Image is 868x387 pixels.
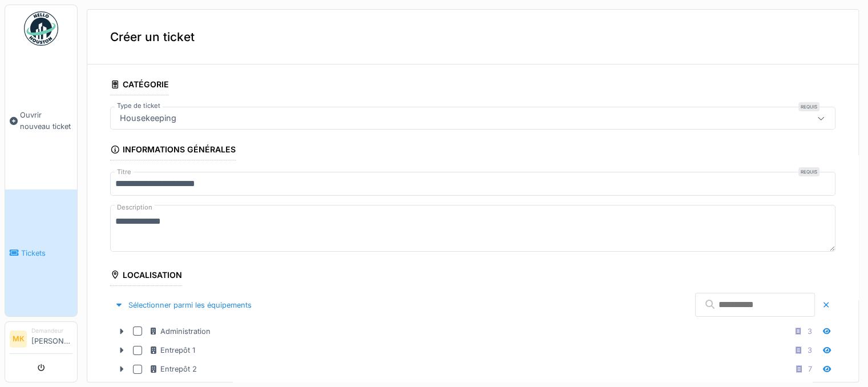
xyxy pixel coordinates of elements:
div: Créer un ticket [87,10,858,64]
div: 3 [808,326,812,337]
a: Tickets [5,190,77,316]
label: Type de ticket [115,101,163,111]
span: Tickets [21,248,72,259]
div: Demandeur [31,326,72,335]
li: MK [10,330,27,348]
div: Informations générales [110,141,236,160]
div: Catégorie [110,76,169,95]
div: Requis [798,102,819,111]
div: Entrepôt 2 [149,364,197,374]
div: Localisation [110,267,182,286]
div: Entrepôt 1 [149,345,195,356]
span: Ouvrir nouveau ticket [20,110,72,131]
a: Ouvrir nouveau ticket [5,52,77,190]
label: Description [115,200,155,215]
a: MK Demandeur[PERSON_NAME] [10,326,72,354]
li: [PERSON_NAME] [31,326,72,351]
label: Titre [115,167,134,177]
div: Administration [149,326,211,337]
div: Sélectionner parmi les équipements [110,297,256,313]
div: Requis [798,167,819,176]
div: 3 [808,345,812,356]
div: 7 [808,364,812,374]
img: Badge_color-CXgf-gQk.svg [24,11,58,46]
div: Housekeeping [115,112,181,124]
